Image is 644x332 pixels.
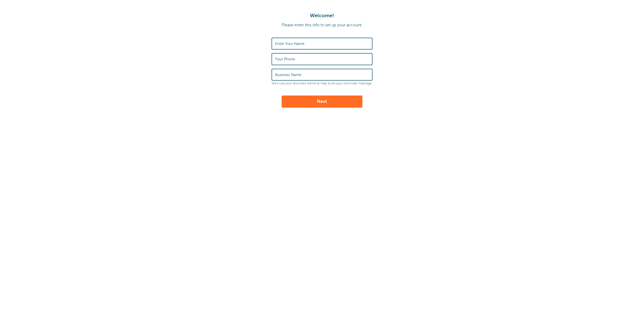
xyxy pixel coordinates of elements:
p: We'll use your Business Name to help build your reminder message. [272,82,372,85]
h1: Welcome! [5,13,639,19]
p: Please enter this info to set up your account. [5,23,639,28]
label: Business Name [275,73,301,77]
label: Enter Your Name [275,41,304,46]
label: Your Phone [275,57,295,61]
button: Next [282,96,362,108]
